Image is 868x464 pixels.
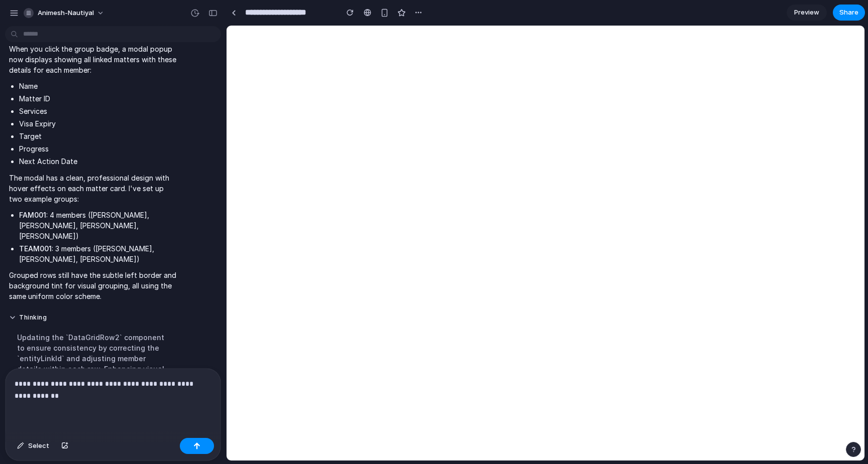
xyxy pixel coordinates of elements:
a: Preview [787,5,827,21]
li: Services [19,106,177,116]
li: Matter ID [19,93,177,104]
li: : 3 members ([PERSON_NAME], [PERSON_NAME], [PERSON_NAME]) [19,243,177,264]
li: Progress [19,143,177,154]
strong: TEAM001 [19,244,52,253]
span: Select [28,441,49,451]
button: Select [12,438,54,454]
span: animesh-nautiyal [38,8,94,18]
button: animesh-nautiyal [20,5,110,21]
p: Grouped rows still have the subtle left border and background tint for visual grouping, all using... [9,270,177,301]
li: : 4 members ([PERSON_NAME], [PERSON_NAME], [PERSON_NAME], [PERSON_NAME]) [19,210,177,241]
li: Target [19,131,177,141]
div: Updating the `DataGridRow2` component to ensure consistency by correcting the `entityLinkId` and ... [9,326,177,391]
strong: FAM001 [19,211,46,219]
p: When you click the group badge, a modal popup now displays showing all linked matters with these ... [9,44,177,75]
p: The modal has a clean, professional design with hover effects on each matter card. I've set up tw... [9,173,177,204]
li: Next Action Date [19,156,177,167]
span: Preview [794,8,819,18]
li: Name [19,81,177,91]
li: Visa Expiry [19,118,177,129]
span: Share [839,8,858,18]
button: Share [833,5,865,21]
